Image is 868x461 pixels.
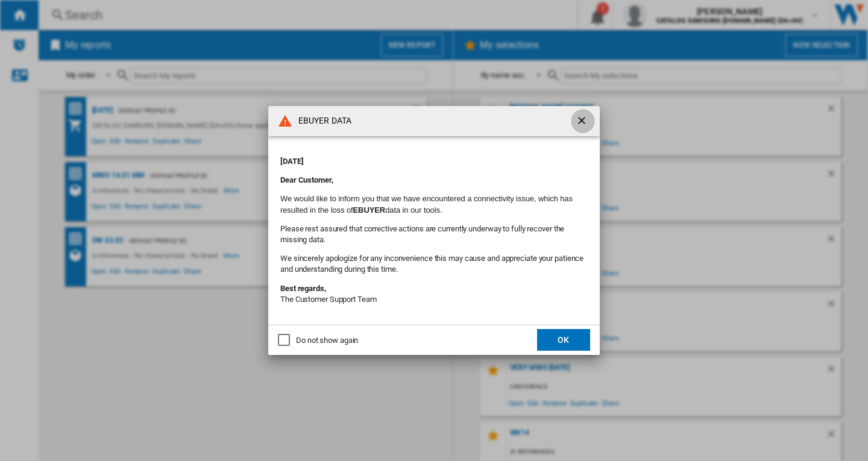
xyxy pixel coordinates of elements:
button: getI18NText('BUTTONS.CLOSE_DIALOG') [571,109,595,133]
div: Do not show again [296,335,358,346]
strong: [DATE] [280,157,303,166]
h4: EBUYER DATA [292,115,351,127]
strong: Dear Customer, [280,175,333,184]
p: The Customer Support Team [280,283,588,305]
p: Please rest assured that corrective actions are currently underway to fully recover the missing d... [280,224,588,245]
md-checkbox: Do not show again [278,334,358,346]
strong: Best regards, [280,284,326,293]
font: We would like to inform you that we have encountered a connectivity issue, which has resulted in ... [280,194,573,214]
b: EBUYER [353,205,386,215]
p: We sincerely apologize for any inconvenience this may cause and appreciate your patience and unde... [280,253,588,275]
ng-md-icon: getI18NText('BUTTONS.CLOSE_DIALOG') [576,114,590,129]
button: OK [537,329,590,351]
font: data in our tools. [385,205,442,215]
